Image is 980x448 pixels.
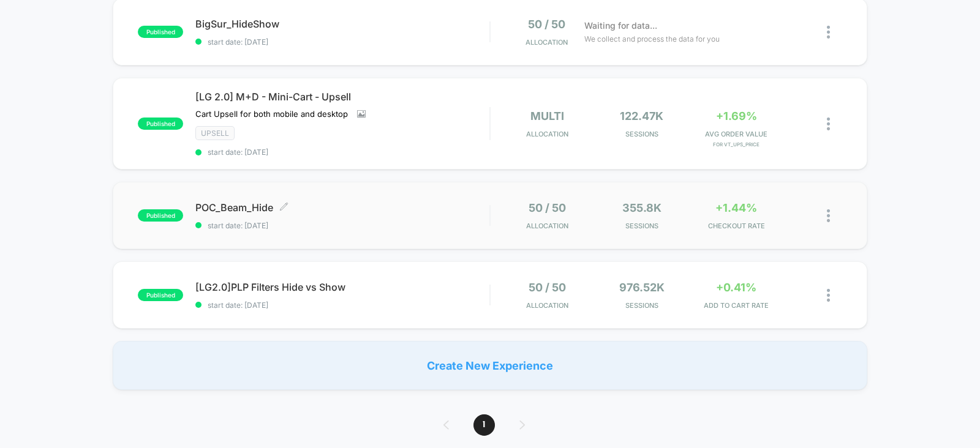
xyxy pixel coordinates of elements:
[692,301,781,310] span: ADD TO CART RATE
[827,209,830,222] img: close
[195,147,489,157] span: start date: [DATE]
[526,38,568,47] span: Allocation
[619,281,665,294] span: 976.52k
[473,414,495,436] span: 1
[195,18,489,30] span: BigSur_HideShow
[530,110,564,122] span: multi
[138,209,183,222] span: published
[195,126,235,140] span: Upsell
[692,222,781,230] span: CHECKOUT RATE
[597,222,686,230] span: Sessions
[138,118,183,130] span: published
[195,201,489,214] span: POC_Beam_Hide
[113,341,867,390] div: Create New Experience
[827,118,830,130] img: close
[528,18,565,31] span: 50 / 50
[195,301,489,310] span: start date: [DATE]
[620,110,663,122] span: 122.47k
[692,130,781,138] span: AVG ORDER VALUE
[526,222,568,230] span: Allocation
[597,130,686,138] span: Sessions
[526,130,568,138] span: Allocation
[584,33,720,45] span: We collect and process the data for you
[692,141,781,147] span: for VT_UpS_Price
[529,281,566,294] span: 50 / 50
[716,281,756,294] span: +0.41%
[715,201,757,214] span: +1.44%
[597,301,686,310] span: Sessions
[716,110,757,122] span: +1.69%
[526,301,568,310] span: Allocation
[827,26,830,39] img: close
[529,201,566,214] span: 50 / 50
[584,19,657,32] span: Waiting for data...
[195,281,489,293] span: [LG2.0]PLP Filters Hide vs Show
[138,289,183,301] span: published
[195,109,348,119] span: Cart Upsell for both mobile and desktop
[195,221,489,230] span: start date: [DATE]
[138,26,183,38] span: published
[195,37,489,47] span: start date: [DATE]
[195,91,489,103] span: [LG 2.0] M+D - Mini-Cart - Upsell
[827,289,830,302] img: close
[622,201,661,214] span: 355.8k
